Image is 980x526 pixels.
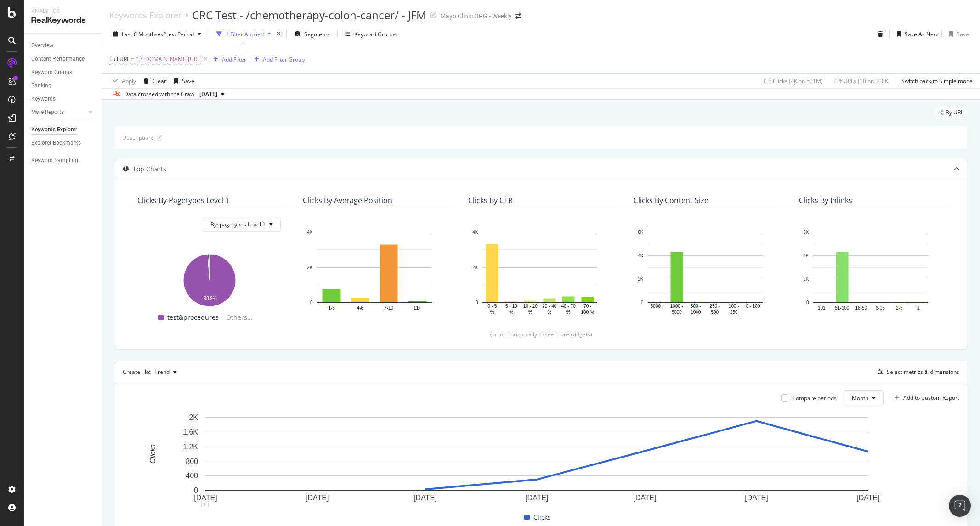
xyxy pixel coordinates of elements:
[746,304,760,309] text: 0 - 100
[136,53,202,66] span: ^.*[DOMAIN_NAME][URL]
[472,230,478,235] text: 4K
[263,56,305,63] div: Add Filter Group
[210,54,246,65] button: Add Filter
[192,7,426,23] div: CRC Test - /chemotherapy-colon-cancer/ - JFM
[31,94,56,104] div: Keywords
[133,164,166,174] div: Top Charts
[31,68,72,77] div: Keyword Groups
[638,230,644,235] text: 6K
[935,106,967,119] div: legacy label
[672,309,682,314] text: 5000
[509,309,513,314] text: %
[818,305,828,310] text: 101+
[730,309,738,314] text: 250
[468,227,612,316] div: A chart.
[290,27,334,41] button: Segments
[852,394,868,402] span: Month
[957,30,969,38] div: Save
[31,54,95,64] a: Content Performance
[109,10,181,20] div: Keywords Explorer
[799,227,942,316] svg: A chart.
[149,444,157,464] text: Clicks
[210,221,266,228] span: By: pagetypes Level 1
[109,74,136,88] button: Apply
[946,110,963,115] span: By URL
[651,304,665,309] text: 5000 +
[876,305,885,310] text: 6-15
[124,90,196,98] div: Data crossed with the Crawl
[354,30,397,38] div: Keyword Groups
[905,30,938,38] div: Save As New
[201,501,209,508] div: 1
[222,312,256,323] span: Others...
[31,125,77,135] div: Keywords Explorer
[945,27,969,41] button: Save
[729,304,739,309] text: 100 -
[123,365,181,379] div: Create
[31,138,81,148] div: Explorer Bookmarks
[31,68,95,77] a: Keyword Groups
[583,304,591,309] text: 70 -
[887,368,959,376] div: Select metrics & dimensions
[561,304,576,309] text: 40 - 70
[303,196,392,205] div: Clicks By Average Position
[186,458,198,465] text: 800
[792,394,837,402] div: Compare periods
[182,77,194,85] div: Save
[122,134,153,141] div: Description:
[140,74,166,88] button: Clear
[638,253,644,258] text: 4K
[31,94,95,104] a: Keywords
[901,77,973,85] div: Switch back to Simple mode
[581,309,594,314] text: 100 %
[476,300,478,305] text: 0
[542,304,557,309] text: 20 - 40
[275,29,283,39] div: times
[183,443,198,451] text: 1.2K
[898,74,973,88] button: Switch back to Simple mode
[250,54,305,65] button: Add Filter Group
[691,309,701,314] text: 1000
[203,217,281,232] button: By: pagetypes Level 1
[384,305,393,310] text: 7-10
[533,512,551,523] span: Clicks
[153,77,166,85] div: Clear
[31,54,85,64] div: Content Performance
[186,472,198,480] text: 400
[844,390,884,405] button: Month
[638,277,644,282] text: 2K
[137,196,230,205] div: Clicks By pagetypes Level 1
[194,487,198,495] text: 0
[226,30,264,38] div: 1 Filter Applied
[154,369,170,375] div: Trend
[31,7,94,15] div: Analytics
[194,494,217,502] text: [DATE]
[126,330,956,338] div: (scroll horizontally to see more widgets)
[31,81,95,90] a: Ranking
[670,304,683,309] text: 1000 -
[306,494,329,502] text: [DATE]
[634,227,777,316] div: A chart.
[633,494,656,502] text: [DATE]
[109,27,205,41] button: Last 6 MonthsvsPrev. Period
[472,265,478,270] text: 2K
[949,495,971,517] div: Open Intercom Messenger
[31,15,94,26] div: RealKeywords
[137,249,281,308] div: A chart.
[204,295,216,300] text: 98.9%
[691,304,701,309] text: 500 -
[158,30,194,38] span: vs Prev. Period
[31,138,95,148] a: Explorer Bookmarks
[566,309,571,314] text: %
[307,230,313,235] text: 4K
[711,309,719,314] text: 500
[528,309,532,314] text: %
[31,156,78,165] div: Keyword Sampling
[634,196,708,205] div: Clicks By Content Size
[856,494,879,502] text: [DATE]
[855,305,867,310] text: 16-50
[303,227,446,316] svg: A chart.
[891,390,959,405] button: Add to Custom Report
[31,41,53,51] div: Overview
